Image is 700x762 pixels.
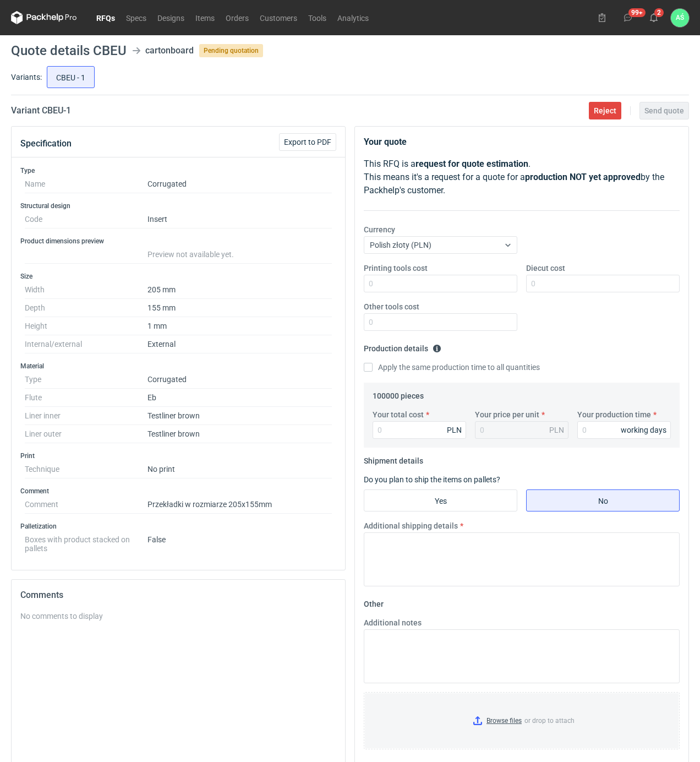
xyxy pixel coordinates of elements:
[147,460,332,478] dd: No print
[147,496,332,514] dd: Przekładki w rozmiarze 205x155mm
[645,9,663,26] button: 2
[25,299,147,317] dt: Depth
[20,522,336,531] h3: Palletization
[145,44,194,57] div: cartonboard
[589,102,621,119] button: Reject
[147,281,332,299] dd: 205 mm
[25,496,147,514] dt: Comment
[25,175,147,193] dt: Name
[415,159,528,169] strong: request for quote estimation
[594,107,616,115] span: Reject
[303,11,332,24] a: Tools
[20,451,336,460] h3: Print
[25,371,147,389] dt: Type
[475,409,539,420] label: Your price per unit
[147,175,332,193] dd: Corrugated
[147,250,234,259] span: Preview not available yet.
[644,107,684,115] span: Send quote
[152,11,190,24] a: Designs
[47,66,95,88] label: CBEU - 1
[671,9,689,27] button: AŚ
[20,272,336,281] h3: Size
[370,241,431,249] span: Polish złoty (PLN)
[91,11,121,24] a: RFQs
[20,589,336,602] h2: Comments
[25,389,147,407] dt: Flute
[364,489,517,511] label: Yes
[447,424,462,436] div: PLN
[147,335,332,353] dd: External
[147,407,332,425] dd: Testliner brown
[364,340,441,353] legend: Production details
[577,409,651,420] label: Your production time
[364,224,395,235] label: Currency
[25,281,147,299] dt: Width
[525,172,641,182] strong: production NOT yet approved
[284,138,331,146] span: Export to PDF
[526,275,680,292] input: 0
[332,11,374,24] a: Analytics
[364,617,422,628] label: Additional notes
[20,611,336,622] div: No comments to display
[364,275,517,292] input: 0
[364,263,428,274] label: Printing tools cost
[364,595,384,608] legend: Other
[199,44,263,57] span: Pending quotation
[25,317,147,335] dt: Height
[364,475,500,484] label: Do you plan to ship the items on pallets?
[364,362,540,373] label: Apply the same production time to all quantities
[20,130,72,157] button: Specification
[25,210,147,228] dt: Code
[671,9,689,27] div: Adrian Świerżewski
[373,421,466,439] input: 0
[147,210,332,228] dd: Insert
[147,531,332,553] dd: False
[619,9,637,26] button: 99+
[11,104,71,117] h2: Variant CBEU - 1
[11,44,127,57] h1: Quote details CBEU
[147,371,332,389] dd: Corrugated
[279,133,336,151] button: Export to PDF
[147,425,332,443] dd: Testliner brown
[549,424,564,436] div: PLN
[373,409,424,420] label: Your total cost
[364,452,423,465] legend: Shipment details
[20,202,336,210] h3: Structural design
[364,313,517,331] input: 0
[20,487,336,496] h3: Comment
[20,362,336,371] h3: Material
[526,489,680,511] label: No
[639,102,689,119] button: Send quote
[621,424,666,436] div: working days
[364,301,419,312] label: Other tools cost
[364,137,407,147] strong: Your quote
[364,520,458,531] label: Additional shipping details
[121,11,152,24] a: Specs
[220,11,254,24] a: Orders
[190,11,220,24] a: Items
[526,263,565,274] label: Diecut cost
[373,387,424,400] legend: 100000 pieces
[11,11,77,24] svg: Packhelp Pro
[25,425,147,443] dt: Liner outer
[11,72,42,83] label: Variants:
[20,237,336,246] h3: Product dimensions preview
[25,407,147,425] dt: Liner inner
[25,531,147,553] dt: Boxes with product stacked on pallets
[25,335,147,353] dt: Internal/external
[147,299,332,317] dd: 155 mm
[147,389,332,407] dd: Eb
[577,421,671,439] input: 0
[364,157,680,197] p: This RFQ is a . This means it's a request for a quote for a by the Packhelp's customer.
[254,11,303,24] a: Customers
[147,317,332,335] dd: 1 mm
[25,460,147,478] dt: Technique
[364,693,679,749] label: or drop to attach
[20,166,336,175] h3: Type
